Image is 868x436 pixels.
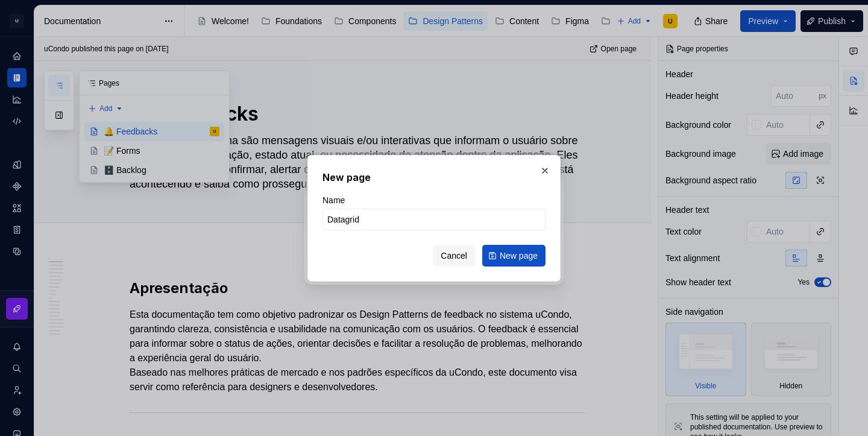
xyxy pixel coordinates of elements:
[441,250,467,262] span: Cancel
[482,245,546,267] button: New page
[322,194,345,206] label: Name
[322,170,546,185] h2: New page
[500,250,538,262] span: New page
[433,245,475,267] button: Cancel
